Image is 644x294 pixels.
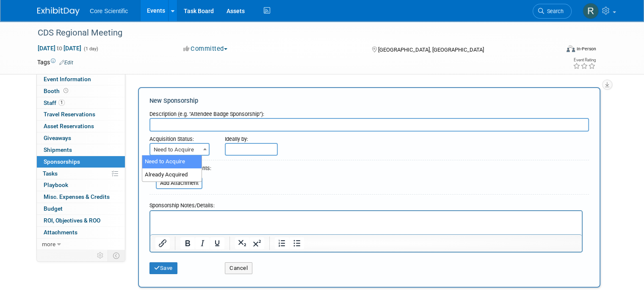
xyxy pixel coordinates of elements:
td: Toggle Event Tabs [108,250,125,261]
span: ROI, Objectives & ROO [44,217,100,224]
span: Misc. Expenses & Credits [44,193,110,200]
span: Need to Acquire [150,144,209,156]
div: Acquisition Status: [149,132,212,143]
div: Event Rating [573,58,596,62]
a: Edit [59,60,73,66]
button: Cancel [225,262,252,274]
span: 1 [58,99,65,106]
button: Italic [195,237,210,249]
span: Staff [44,99,65,106]
a: Shipments [37,144,125,156]
td: Personalize Event Tab Strip [93,250,108,261]
td: Tags [37,58,73,66]
div: Ideally by: [225,132,551,143]
button: Bullet list [290,237,304,249]
a: Budget [37,203,125,214]
button: Underline [210,237,224,249]
div: Description (e.g. "Attendee Badge Sponsorship"): [149,107,589,118]
li: Need to Acquire [142,155,202,168]
a: Playbook [37,179,125,191]
span: (1 day) [83,46,98,52]
a: more [37,239,125,250]
span: Shipments [44,146,72,153]
a: Attachments [37,227,125,238]
span: Giveaways [44,135,71,141]
button: Subscript [235,237,249,249]
span: Travel Reservations [44,111,95,118]
button: Committed [180,44,231,53]
a: Misc. Expenses & Credits [37,191,125,203]
span: [DATE] [DATE] [37,44,82,52]
li: Already Acquired [142,168,202,181]
div: New Sponsorship [149,96,589,105]
div: Event Format [514,44,596,57]
div: In-Person [576,46,596,52]
span: Budget [44,205,63,212]
span: Playbook [44,181,68,188]
span: [GEOGRAPHIC_DATA], [GEOGRAPHIC_DATA] [378,47,484,53]
span: to [55,45,64,52]
a: Sponsorships [37,156,125,168]
a: Giveaways [37,132,125,144]
span: Asset Reservations [44,123,94,129]
a: Event Information [37,74,125,85]
iframe: Rich Text Area [150,211,582,234]
button: Superscript [250,237,264,249]
span: Booth [44,88,70,94]
div: Sponsorship Notes/Details: [149,198,583,210]
a: Asset Reservations [37,121,125,132]
button: Bold [180,237,195,249]
img: Rachel Wolff [583,3,599,19]
span: Need to Acquire [149,143,210,156]
button: Save [149,262,177,274]
span: Sponsorships [44,158,80,165]
span: Attachments [44,229,77,236]
button: Insert/edit link [155,237,170,249]
a: ROI, Objectives & ROO [37,215,125,226]
span: more [42,241,55,247]
a: Staff1 [37,97,125,109]
span: Event Information [44,76,91,82]
span: Booth not reserved yet [62,88,70,94]
span: Search [544,8,564,14]
div: CDS Regional Meeting [35,25,549,41]
a: Search [533,4,572,19]
a: Booth [37,85,125,97]
a: Tasks [37,168,125,179]
img: Format-Inperson.png [567,45,575,52]
span: Core Scientific [90,8,128,14]
button: Numbered list [275,237,289,249]
span: Tasks [43,170,58,177]
a: Travel Reservations [37,109,125,120]
img: ExhibitDay [37,7,80,16]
